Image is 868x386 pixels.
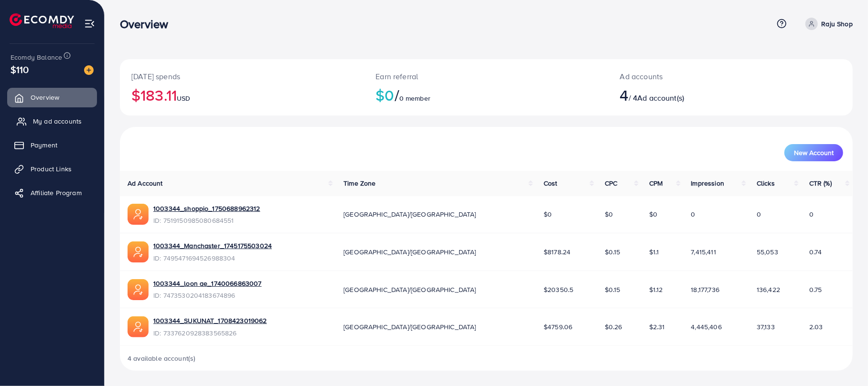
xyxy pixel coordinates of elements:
span: Cost [544,178,557,188]
a: 1003344_loon ae_1740066863007 [153,279,262,288]
span: $110 [11,63,29,76]
span: $2.31 [649,322,665,332]
span: CPM [649,178,663,188]
span: USD [177,94,190,103]
span: [GEOGRAPHIC_DATA]/[GEOGRAPHIC_DATA] [343,209,476,219]
img: ic-ads-acc.e4c84228.svg [128,316,149,337]
span: 0.74 [809,247,822,257]
h2: / 4 [620,86,781,104]
a: 1003344_SUKUNAT_1708423019062 [153,316,267,325]
span: 0 [809,209,814,219]
span: Payment [31,140,57,150]
img: menu [84,18,95,29]
img: image [84,65,94,75]
span: New Account [794,149,834,156]
span: 2.03 [809,322,823,332]
span: CTR (%) [809,178,832,188]
span: Impression [691,178,725,188]
span: $1.12 [649,285,663,294]
span: 136,422 [757,285,780,294]
a: Product Links [7,159,97,178]
img: ic-ads-acc.e4c84228.svg [128,204,149,225]
span: $4759.06 [544,322,572,332]
span: 4 available account(s) [128,354,196,363]
img: logo [10,13,74,28]
span: Clicks [757,178,775,188]
a: Payment [7,136,97,155]
span: 0 [757,209,761,219]
a: Overview [7,88,97,107]
button: New Account [784,144,843,161]
span: Product Links [31,164,72,174]
span: 0 [691,209,696,219]
span: CPC [605,178,617,188]
p: [DATE] spends [131,71,353,82]
span: $0.15 [605,285,621,294]
span: ID: 7337620928383565826 [153,328,267,338]
span: $0 [649,209,657,219]
span: [GEOGRAPHIC_DATA]/[GEOGRAPHIC_DATA] [343,322,476,332]
span: 18,177,736 [691,285,720,294]
span: 7,415,411 [691,247,716,257]
span: 0 member [399,94,430,103]
span: [GEOGRAPHIC_DATA]/[GEOGRAPHIC_DATA] [343,247,476,257]
span: Ad Account [128,178,163,188]
span: Ad account(s) [637,93,684,103]
span: $0 [544,209,552,219]
a: Affiliate Program [7,183,97,202]
span: $0 [605,209,613,219]
p: Earn referral [375,71,597,82]
span: 37,133 [757,322,775,332]
span: $8178.24 [544,247,570,257]
span: $0.26 [605,322,622,332]
p: Raju Shop [822,18,853,30]
span: / [395,84,399,106]
h2: $0 [375,86,597,104]
img: ic-ads-acc.e4c84228.svg [128,241,149,262]
iframe: Chat [827,343,861,379]
a: Raju Shop [802,18,853,30]
span: Time Zone [343,178,375,188]
a: 1003344_shoppio_1750688962312 [153,204,260,213]
span: Affiliate Program [31,188,82,198]
p: Ad accounts [620,71,781,82]
span: ID: 7519150985080684551 [153,216,260,225]
span: $0.15 [605,247,621,257]
span: 4 [620,84,629,106]
a: My ad accounts [7,112,97,131]
img: ic-ads-acc.e4c84228.svg [128,279,149,300]
span: $20350.5 [544,285,573,294]
span: Ecomdy Balance [11,52,62,62]
h3: Overview [120,17,176,31]
a: 1003344_Manchaster_1745175503024 [153,241,272,250]
span: $1.1 [649,247,659,257]
span: 0.75 [809,285,822,294]
span: ID: 7495471694526988304 [153,253,272,263]
span: 4,445,406 [691,322,722,332]
span: 55,053 [757,247,778,257]
span: ID: 7473530204183674896 [153,291,262,300]
span: My ad accounts [33,116,82,126]
span: Overview [31,93,59,102]
span: [GEOGRAPHIC_DATA]/[GEOGRAPHIC_DATA] [343,285,476,294]
h2: $183.11 [131,86,353,104]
